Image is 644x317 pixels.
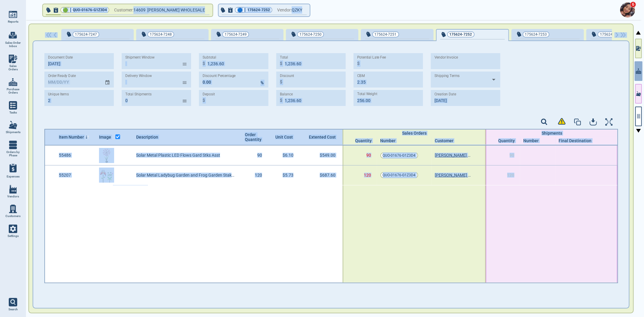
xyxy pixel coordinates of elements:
[203,55,216,60] label: Subtotal
[9,141,17,149] img: menu_icon
[48,74,76,78] label: Order Ready Date
[225,31,247,37] span: 175624-7249
[261,80,264,86] p: %
[5,214,21,218] span: Customers
[435,173,471,178] a: [PERSON_NAME] WHOLESALE
[355,138,374,143] span: Quantity
[277,6,292,14] span: Vendor:
[5,150,21,157] span: Orders by Phase
[383,152,416,158] span: QUO-01676-G1Z3D4
[73,7,107,13] span: QUO-01676-G1Z3D4
[114,6,133,14] span: Customer:
[63,8,68,12] span: 🟢
[43,4,213,16] button: 🟢|QUO-01676-G1Z3D4Customer:14609 [PERSON_NAME] WHOLESALE
[9,10,17,19] img: menu_icon
[9,111,17,114] span: Tasks
[136,173,236,178] span: Solar Metal Ladybug Garden and Frog Garden Stakes w Plastic Topper w Flower Asst
[383,172,416,178] span: QUO-01676-G1Z3D4
[357,60,360,67] p: $
[542,131,562,136] span: Shipments
[9,185,17,194] img: menu_icon
[70,7,71,13] span: |
[559,138,592,143] span: Final Destination
[434,74,460,78] label: Shipping Terms
[9,225,17,233] img: menu_icon
[300,31,322,37] span: 175624-7250
[375,31,397,37] span: 175624-7251
[203,74,236,78] label: Discount Percentage
[380,152,418,158] a: QUO-01676-G1Z3D4
[245,132,263,142] span: Order Quantity
[203,92,215,97] label: Deposit
[219,4,310,16] button: 🔵|175624-7252Vendor:QZKY
[203,60,205,67] p: $
[630,2,636,8] span: 6
[280,92,293,97] label: Balance
[9,78,17,86] img: menu_icon
[431,90,497,106] input: MM/DD/YY
[402,131,427,136] span: Sales Orders
[244,7,245,13] span: |
[283,173,293,178] span: $5.73
[614,32,620,38] img: ArrowIcon
[147,8,205,12] span: [PERSON_NAME] WHOLESALE
[498,138,517,143] span: Quantity
[507,173,514,178] span: 120
[524,138,539,143] span: Number
[364,173,371,178] span: 120
[280,55,288,60] label: Total
[357,92,377,96] label: Total Weight
[7,175,20,178] span: Expenses
[525,31,547,37] span: 175624-7253
[275,135,294,139] span: Unit Cost
[510,153,514,158] span: 90
[8,234,19,238] span: Settings
[9,205,17,213] img: menu_icon
[125,55,155,60] label: Shipment Window
[357,55,386,60] label: Potential Late Fee
[125,92,152,97] label: Total Shipments
[6,130,21,134] span: Shipments
[99,135,111,139] span: Image
[99,168,114,183] img: 55207Img
[237,8,242,12] span: 🔵
[380,138,396,143] span: Number
[450,31,472,37] span: 175624-7252
[380,172,418,178] a: QUO-01676-G1Z3D4
[8,20,18,24] span: Reports
[9,101,17,110] img: menu_icon
[75,31,97,37] span: 175624-7247
[8,308,18,311] span: Search
[125,74,152,78] label: Delivery Window
[99,148,114,163] img: 55486Img
[280,74,294,78] label: Discount
[48,55,73,60] label: Document Date
[600,31,622,37] span: 175624-7254
[357,74,365,78] label: CBM
[309,135,334,139] span: Extented Cost
[44,72,100,88] input: MM/DD/YY
[59,135,84,139] span: Item Number
[56,165,96,185] div: 55207
[303,165,343,185] div: $687.60
[5,88,21,94] span: Purchase Orders
[5,41,21,48] span: Sales Order Inbox
[136,153,220,158] span: Solar Metal Plastic LED Flows Gard Stks Asst
[44,53,110,69] input: MM/DD/YY
[48,92,69,97] label: Unique Items
[136,135,158,139] span: Description
[5,64,21,71] span: Sales Orders
[247,7,270,13] span: 175624-7252
[102,74,114,85] button: Choose date
[113,185,147,190] span: Total Customers: 1
[9,121,17,129] img: menu_icon
[255,173,262,178] span: 120
[45,32,53,38] img: DoubleArrowIcon
[280,60,282,67] p: $
[303,146,343,165] div: $549.00
[203,97,205,104] p: $
[283,153,293,158] span: $6.10
[292,6,302,14] span: QZKY
[133,6,147,14] span: 14609
[367,153,371,158] span: 90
